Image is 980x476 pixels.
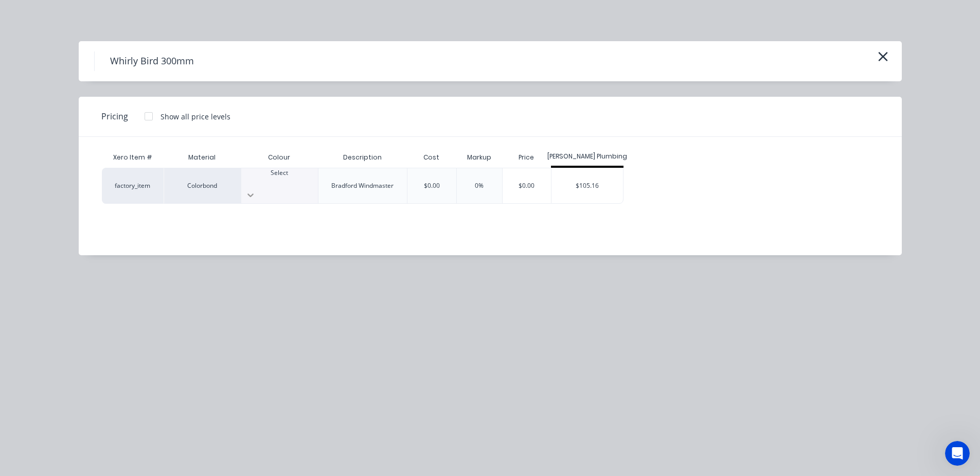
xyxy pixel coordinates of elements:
[164,168,241,204] div: Colorbond
[945,441,970,466] iframe: Intercom live chat
[94,51,209,71] h4: Whirly Bird 300mm
[101,110,128,122] span: Pricing
[503,168,551,203] div: $0.00
[407,147,456,168] div: Cost
[551,168,623,203] div: $105.16
[331,181,394,190] div: Bradford Windmaster
[551,152,623,161] div: [PERSON_NAME] Plumbing
[164,147,241,168] div: Material
[102,147,164,168] div: Xero Item #
[241,147,318,168] div: Colour
[424,181,440,190] div: $0.00
[161,111,230,122] div: Show all price levels
[502,147,551,168] div: Price
[456,147,502,168] div: Markup
[335,145,390,170] div: Description
[241,168,318,178] div: Select
[102,168,164,204] div: factory_item
[475,181,484,190] div: 0%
